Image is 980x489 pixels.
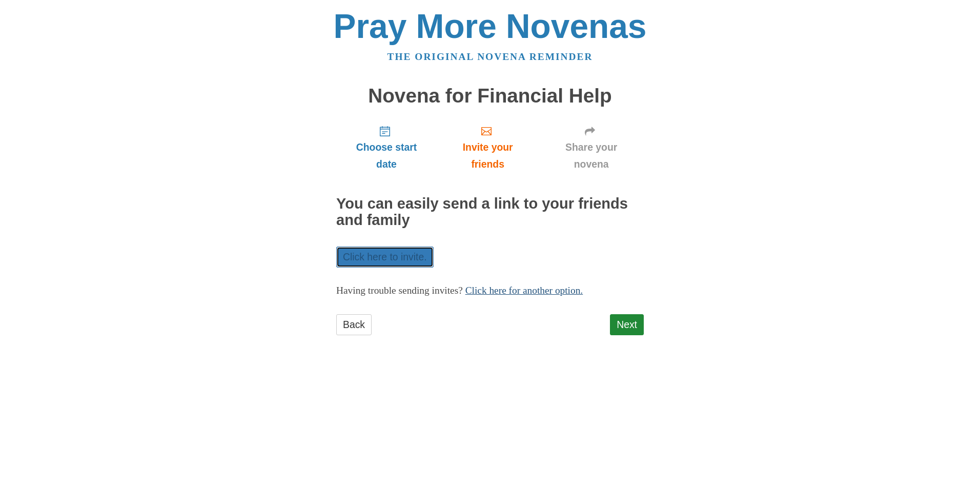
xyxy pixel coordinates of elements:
[539,117,644,178] a: Share your novena
[336,85,644,107] h1: Novena for Financial Help
[549,139,634,173] span: Share your novena
[346,139,426,173] span: Choose start date
[610,314,644,335] a: Next
[447,139,528,173] span: Invite your friends
[387,51,593,62] a: The original novena reminder
[336,314,372,335] a: Back
[334,7,647,45] a: Pray More Novenas
[336,196,644,229] h2: You can easily send a link to your friends and family
[336,247,434,268] a: Click here to invite.
[336,117,437,178] a: Choose start date
[336,285,463,296] span: Having trouble sending invites?
[437,117,539,178] a: Invite your friends
[465,285,583,296] a: Click here for another option.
